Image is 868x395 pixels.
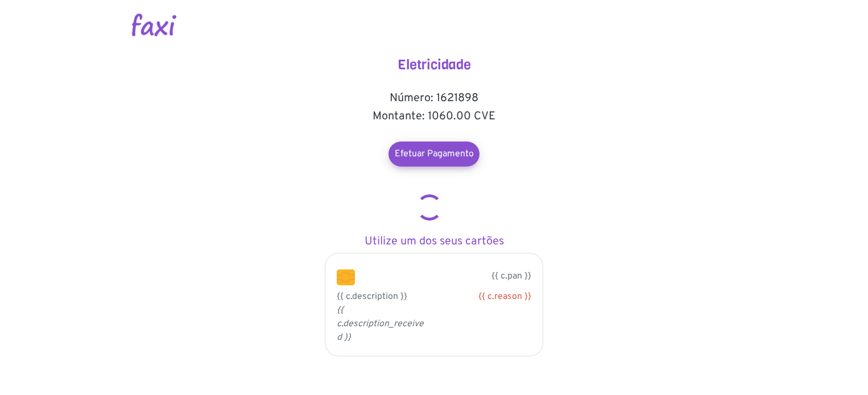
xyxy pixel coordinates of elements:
img: chip.png [337,269,355,285]
div: {{ c.reason }} [443,290,531,303]
h5: Número: 1621898 [320,92,548,105]
p: {{ c.pan }} [372,269,531,283]
h5: Montante: 1060.00 CVE [320,110,548,123]
a: Efetuar Pagamento [388,142,480,167]
i: {{ c.description_received }} [337,305,424,343]
span: {{ c.description }} [337,291,407,302]
h4: Eletricidade [320,57,548,73]
h5: Utilize um dos seus cartões [320,235,548,248]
